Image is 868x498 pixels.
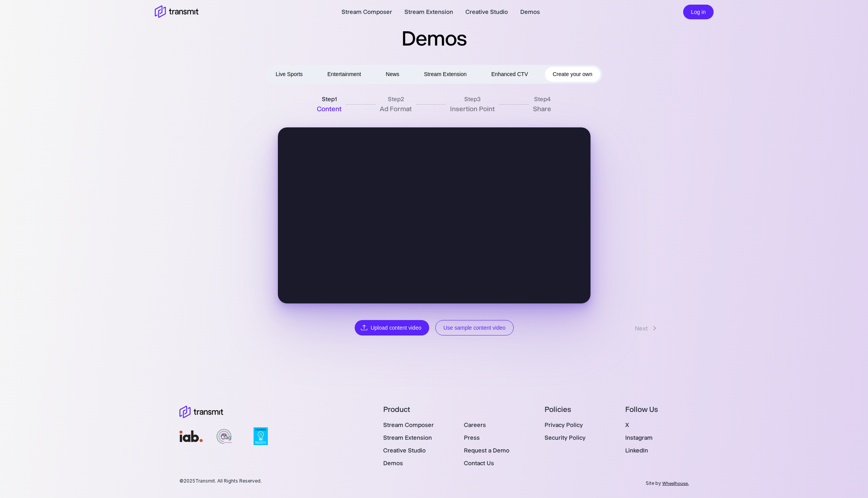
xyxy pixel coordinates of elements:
label: Upload content video [355,320,429,336]
button: Stream Extension [416,67,475,82]
p: Step 4 [534,95,550,104]
a: Instagram [625,434,653,441]
img: iab Member [179,430,203,442]
a: Creative Studio [465,7,508,17]
a: Stream Extension [404,7,453,17]
a: X [625,421,629,429]
button: Entertainment [320,67,369,82]
a: Careers [464,421,486,429]
p: Step 1 [322,95,337,104]
a: LinkedIn [625,447,648,454]
p: Ad Format [380,104,412,114]
div: Follow Us [625,405,689,418]
button: Live Sports [268,67,310,82]
a: Stream Composer [342,7,392,17]
a: Stream Composer [383,421,434,429]
a: Request a Demo [464,447,509,454]
a: Creative Studio [383,447,426,454]
p: Step 3 [464,95,481,104]
span: Site by [646,478,689,489]
p: Content [317,104,342,114]
a: Contact Us [464,459,494,467]
img: Tag Registered [217,429,232,444]
a: Press [464,434,480,441]
a: Stream Extension [383,434,432,441]
button: Log in [683,5,713,20]
button: Create your own [545,67,600,82]
a: Privacy Policy [545,421,583,429]
p: Insertion Point [450,104,495,114]
img: Fast Company Most Innovative Companies 2022 [254,427,268,445]
button: Use sample content video [435,320,514,336]
p: Share [533,104,551,114]
p: Step 2 [388,95,404,104]
h2: Demos [138,25,731,52]
a: Security Policy [545,434,585,441]
div: Product [383,405,528,418]
a: Demos [383,459,403,467]
button: News [378,67,407,82]
span: © 2025 Transmit. All Rights Reserved. [179,478,262,489]
button: Enhanced CTV [484,67,536,82]
span: Create your own [553,69,592,79]
div: Policies [545,405,608,418]
a: Wheelhouse. [662,481,689,486]
a: Log in [683,8,713,15]
a: Demos [520,7,540,17]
